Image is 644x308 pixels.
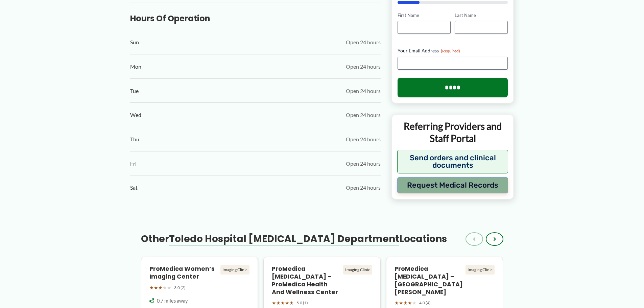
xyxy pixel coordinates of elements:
span: ★ [408,299,412,307]
h4: ProMedica [MEDICAL_DATA] – [GEOGRAPHIC_DATA][PERSON_NAME] [395,265,463,296]
span: 4.0 (4) [419,299,431,307]
span: ★ [403,299,408,307]
h4: ProMedica [MEDICAL_DATA] – ProMedica Health and Wellness Center [272,265,340,296]
span: 0.7 miles away [157,298,188,304]
h3: Other Locations [141,233,447,245]
span: Fri [130,159,137,169]
label: Your Email Address [398,47,508,54]
div: Imaging Clinic [220,265,249,275]
span: Wed [130,110,141,120]
button: Send orders and clinical documents [397,150,508,173]
span: Sat [130,183,138,193]
h3: Hours of Operation [130,13,381,24]
span: ‹ [473,235,476,243]
span: 3.0 (2) [174,284,186,291]
span: ★ [272,299,276,307]
span: ★ [163,283,167,292]
span: Mon [130,62,141,72]
span: ★ [154,283,158,292]
span: ★ [167,283,171,292]
span: ★ [149,283,154,292]
span: Open 24 hours [346,62,381,72]
span: Open 24 hours [346,183,381,193]
span: ★ [399,299,403,307]
button: › [486,232,503,246]
span: ★ [289,299,294,307]
span: ★ [285,299,289,307]
span: Toledo Hospital [MEDICAL_DATA] Department [169,232,399,245]
span: ★ [158,283,163,292]
p: Referring Providers and Staff Portal [397,120,508,145]
span: Open 24 hours [346,86,381,96]
h4: ProMedica Women’s Imaging Center [149,265,218,281]
button: ‹ [466,232,483,246]
span: ★ [276,299,281,307]
span: 5.0 (1) [296,299,308,307]
span: › [493,235,496,243]
span: ★ [281,299,285,307]
div: Imaging Clinic [343,265,372,275]
span: Tue [130,86,139,96]
span: ★ [412,299,416,307]
button: Request Medical Records [397,177,508,193]
span: Open 24 hours [346,37,381,47]
span: (Required) [441,48,460,53]
span: Open 24 hours [346,110,381,120]
span: ★ [395,299,399,307]
span: Thu [130,134,139,144]
label: First Name [398,12,451,19]
label: Last Name [455,12,508,19]
div: Imaging Clinic [466,265,495,275]
span: Open 24 hours [346,134,381,144]
span: Open 24 hours [346,159,381,169]
span: Sun [130,37,139,47]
